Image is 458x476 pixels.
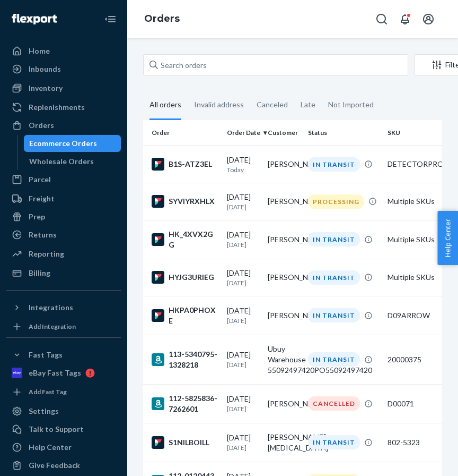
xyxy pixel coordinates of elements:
[263,220,304,259] td: [PERSON_NAME]
[227,432,259,452] div: [DATE]
[6,208,121,225] a: Prep
[263,296,304,335] td: [PERSON_NAME]
[152,305,218,326] div: HKPA0PHOXE
[6,265,121,282] a: Billing
[29,350,63,360] div: Fast Tags
[227,316,259,325] p: [DATE]
[257,91,288,118] div: Canceled
[6,346,121,363] button: Fast Tags
[263,183,304,220] td: [PERSON_NAME]
[6,190,121,207] a: Freight
[437,211,458,265] button: Help Center
[301,91,315,118] div: Late
[308,232,360,246] div: IN TRANSIT
[227,192,259,211] div: [DATE]
[6,226,121,243] a: Returns
[29,249,64,259] div: Reporting
[308,157,360,172] div: IN TRANSIT
[394,8,416,30] button: Open notifications
[6,61,121,78] a: Inbounds
[29,211,45,222] div: Prep
[227,394,259,413] div: [DATE]
[6,457,121,474] button: Give Feedback
[227,202,259,211] p: [DATE]
[149,91,181,120] div: All orders
[29,229,57,240] div: Returns
[29,64,61,74] div: Inbounds
[6,42,121,59] a: Home
[6,117,121,134] a: Orders
[29,424,84,435] div: Talk to Support
[29,322,76,331] div: Add Integration
[29,406,59,416] div: Settings
[152,195,218,208] div: SYVIYRXHLX
[6,421,121,438] a: Talk to Support
[308,435,360,449] div: IN TRANSIT
[29,102,85,113] div: Replenishments
[29,387,67,396] div: Add Fast Tag
[29,174,51,185] div: Parcel
[227,165,259,174] p: Today
[29,268,50,278] div: Billing
[6,171,121,188] a: Parcel
[29,302,73,313] div: Integrations
[6,320,121,333] a: Add Integration
[152,436,218,449] div: S1NILBOILL
[100,8,121,30] button: Close Navigation
[143,120,223,146] th: Order
[24,135,121,152] a: Ecommerce Orders
[29,120,54,131] div: Orders
[144,13,180,24] a: Orders
[29,460,80,471] div: Give Feedback
[227,443,259,452] p: [DATE]
[268,128,300,137] div: Customer
[152,393,218,414] div: 112-5825836-7262601
[308,308,360,322] div: IN TRANSIT
[152,229,218,250] div: HK_4XVX2GG
[152,158,218,171] div: B1S-ATZ3EL
[308,270,360,285] div: IN TRANSIT
[227,404,259,413] p: [DATE]
[223,120,263,146] th: Order Date
[308,352,360,367] div: IN TRANSIT
[227,278,259,287] p: [DATE]
[304,120,383,146] th: Status
[29,46,50,56] div: Home
[6,299,121,316] button: Integrations
[227,268,259,287] div: [DATE]
[263,146,304,183] td: [PERSON_NAME]
[6,439,121,456] a: Help Center
[152,349,218,370] div: 113-5340795-1328218
[152,271,218,284] div: HYJG3URIEG
[24,153,121,170] a: Wholesale Orders
[29,368,81,378] div: eBay Fast Tags
[6,245,121,262] a: Reporting
[227,155,259,174] div: [DATE]
[143,54,408,75] input: Search orders
[6,386,121,398] a: Add Fast Tag
[227,350,259,369] div: [DATE]
[6,80,121,97] a: Inventory
[263,384,304,423] td: [PERSON_NAME]
[227,240,259,249] p: [DATE]
[263,259,304,296] td: [PERSON_NAME]
[308,194,364,209] div: PROCESSING
[227,360,259,369] p: [DATE]
[308,396,360,411] div: CANCELLED
[29,442,72,453] div: Help Center
[29,156,94,167] div: Wholesale Orders
[194,91,244,118] div: Invalid address
[6,364,121,381] a: eBay Fast Tags
[29,83,63,93] div: Inventory
[371,8,392,30] button: Open Search Box
[418,8,439,30] button: Open account menu
[136,4,188,35] ol: breadcrumbs
[6,403,121,420] a: Settings
[6,99,121,116] a: Replenishments
[29,193,55,204] div: Freight
[29,138,97,149] div: Ecommerce Orders
[263,335,304,384] td: Ubuy Warehouse 55092497420PO55092497420
[12,14,57,24] img: Flexport logo
[328,91,374,118] div: Not Imported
